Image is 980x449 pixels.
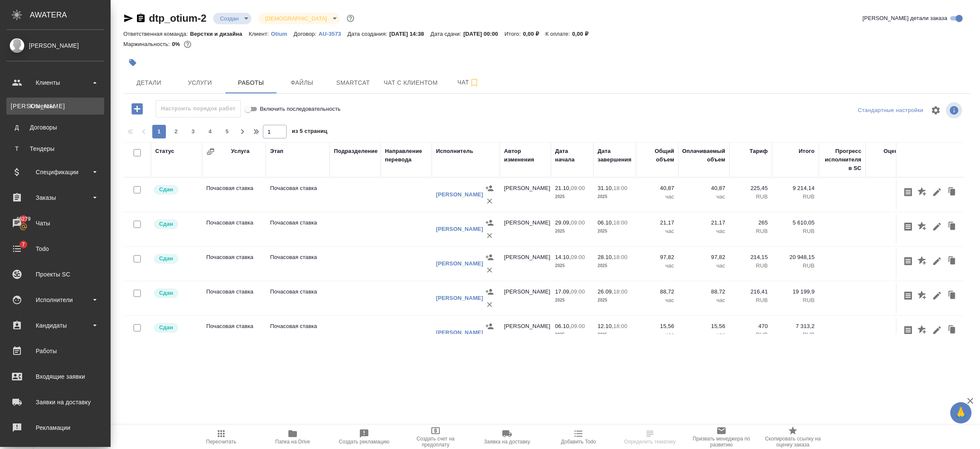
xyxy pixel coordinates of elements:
p: Почасовая ставка [270,219,325,227]
p: час [640,296,674,305]
div: Исполнитель [436,147,473,155]
div: Тариф [749,147,768,155]
div: Менеджер проверил работу исполнителя, передает ее на следующий этап [153,322,198,334]
div: Прогресс исполнителя в SC [823,147,861,173]
p: 21.10, [555,185,571,191]
p: 2025 [555,262,589,270]
p: Маржинальность: [123,41,172,47]
p: Сдан [159,185,173,194]
p: 21,17 [640,219,674,227]
p: 2025 [598,296,632,305]
span: Посмотреть информацию [946,102,964,118]
span: Создать счет на предоплату [405,436,466,448]
p: Дата сдачи: [430,31,463,37]
span: Призвать менеджера по развитию [691,436,752,448]
button: Добавить оценку [915,219,930,235]
div: split button [856,104,926,117]
a: [PERSON_NAME] [436,191,483,198]
button: 🙏 [950,402,971,423]
button: Удалить [960,288,975,304]
p: 12.10, [598,323,613,329]
div: Подразделение [334,147,378,155]
a: Оtium [271,30,293,37]
button: Пересчитать [185,425,257,449]
button: Скопировать ссылку [136,13,146,23]
div: Автор изменения [504,147,547,164]
button: Редактировать [930,253,944,269]
p: RUB [776,331,815,339]
button: Добавить оценку [915,322,930,338]
p: Сдан [159,289,173,297]
span: Включить последовательность [260,105,341,113]
p: 06.10, [555,323,571,329]
a: Проекты SC [2,264,108,285]
span: Создать рекламацию [339,439,390,445]
p: 88,72 [683,288,725,296]
div: Оплачиваемый объем [682,147,725,164]
button: Определить тематику [614,425,686,449]
button: [DEMOGRAPHIC_DATA] [262,15,329,22]
p: Клиент: [249,31,271,37]
p: 40,87 [683,184,725,193]
button: 2 [169,125,183,138]
p: 470 [734,322,768,331]
div: Создан [258,13,339,24]
button: Заявка на доставку [471,425,543,449]
td: [PERSON_NAME] [500,318,551,348]
button: Назначить [483,320,496,333]
button: Скопировать мини-бриф [901,219,915,235]
p: 2025 [555,296,589,305]
button: Редактировать [930,322,944,338]
td: [PERSON_NAME] [500,214,551,244]
div: Менеджер проверил работу исполнителя, передает ее на следующий этап [153,219,198,230]
p: час [640,331,674,339]
span: Определить тематику [624,439,675,445]
div: Проекты SC [6,268,104,281]
span: 4 [203,127,217,136]
p: 18:00 [613,254,627,260]
span: Заявка на доставку [484,439,530,445]
span: Добавить Todo [561,439,596,445]
button: Редактировать [930,288,944,304]
button: Удалить [483,298,496,311]
p: RUB [734,331,768,339]
p: 17.09, [555,288,571,295]
p: час [640,262,674,270]
p: 265 [734,219,768,227]
div: Заявки на доставку [6,396,104,409]
div: Клиенты [6,76,104,89]
p: К оплате: [545,31,572,37]
a: ДДоговоры [6,119,104,136]
div: Менеджер проверил работу исполнителя, передает ее на следующий этап [153,288,198,299]
button: Добавить оценку [915,184,930,200]
div: Работы [6,345,104,357]
button: 5 [220,125,234,138]
div: Направление перевода [385,147,427,164]
button: Удалить [960,219,975,235]
p: 15,56 [640,322,674,331]
a: dtp_otium-2 [149,12,206,24]
div: Этап [270,147,283,155]
button: Добавить Todo [543,425,614,449]
button: Скопировать мини-бриф [901,253,915,269]
p: 225,45 [734,184,768,193]
a: [PERSON_NAME] [436,329,483,336]
p: час [683,296,725,305]
p: 5 610,05 [776,219,815,227]
p: час [640,193,674,201]
button: Удалить [483,195,496,207]
td: Почасовая ставка [202,180,266,210]
p: 21,17 [683,219,725,227]
td: [PERSON_NAME] [500,283,551,313]
a: AU-3573 [319,30,348,37]
p: 09:00 [571,254,585,260]
p: 0,00 ₽ [572,31,595,37]
p: 2025 [598,331,632,339]
div: Спецификации [6,166,104,178]
button: Удалить [483,333,496,345]
div: Заказы [6,191,104,204]
p: 216,41 [734,288,768,296]
p: час [683,227,725,236]
a: [PERSON_NAME] [436,295,483,301]
button: Клонировать [944,288,960,304]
